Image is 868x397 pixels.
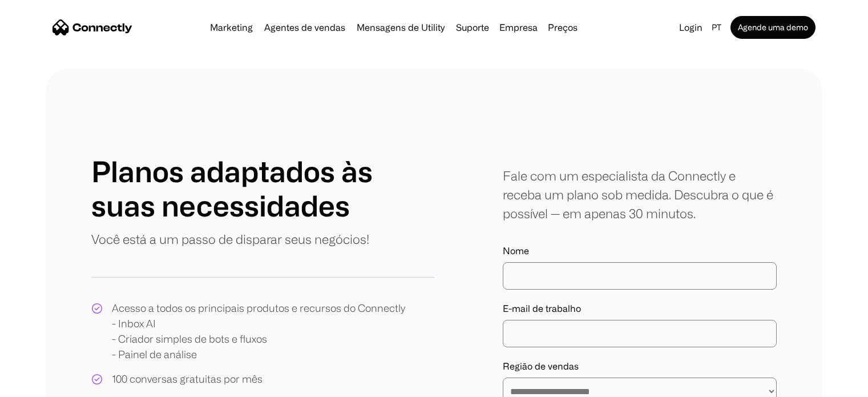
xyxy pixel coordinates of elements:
[91,154,434,223] h1: Planos adaptados às suas necessidades
[112,371,263,387] div: 100 conversas gratuitas por mês
[707,19,728,35] div: pt
[503,361,777,372] label: Região de vendas
[712,19,721,35] div: pt
[499,19,538,35] div: Empresa
[543,23,582,32] a: Preços
[730,16,815,39] a: Agende uma demo
[352,23,449,32] a: Mensagens de Utility
[503,166,777,223] div: Fale com um especialista da Connectly e receba um plano sob medida. Descubra o que é possível — e...
[112,300,405,362] div: Acesso a todos os principais produtos e recursos do Connectly - Inbox AI - Criador simples de bot...
[91,230,369,248] p: Você está a um passo de disparar seus negócios!
[503,246,777,256] label: Nome
[53,19,132,36] a: home
[205,23,257,32] a: Marketing
[23,377,68,393] ul: Language list
[260,23,350,32] a: Agentes de vendas
[11,376,68,393] aside: Language selected: Português (Brasil)
[496,19,541,35] div: Empresa
[451,23,494,32] a: Suporte
[503,303,777,314] label: E-mail de trabalho
[675,19,707,35] a: Login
